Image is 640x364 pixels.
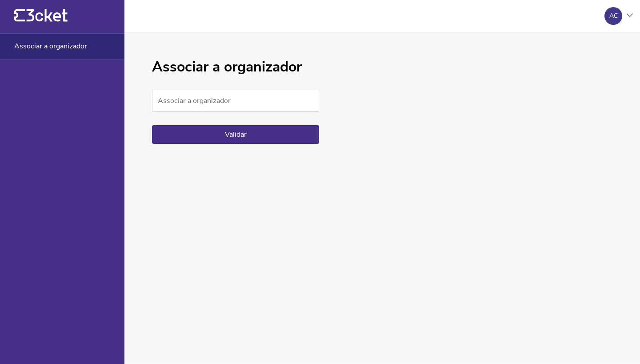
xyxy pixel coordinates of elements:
[609,12,618,20] div: AC
[14,18,68,24] a: {' '}
[152,90,319,112] input: Associar a organizador
[152,59,319,75] h1: Associar a organizador
[152,125,319,144] button: Validar
[14,42,87,50] span: Associar a organizador
[14,9,25,22] g: {' '}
